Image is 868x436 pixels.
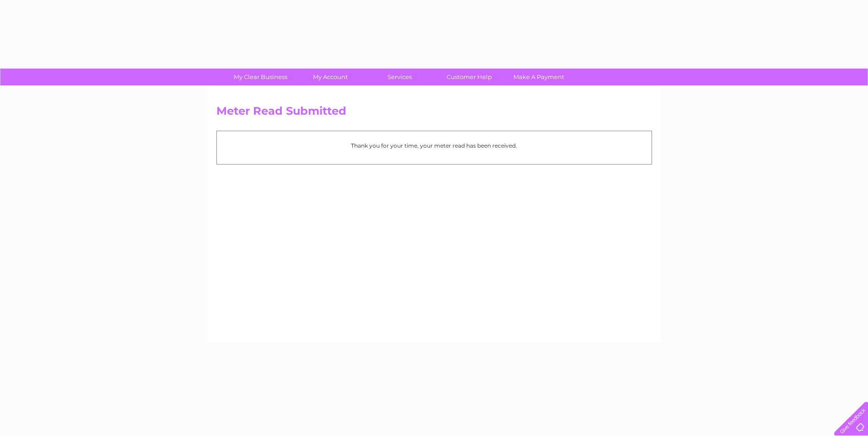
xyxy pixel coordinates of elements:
[431,69,507,85] a: Customer Help
[362,69,437,85] a: Services
[216,105,652,122] h2: Meter Read Submitted
[223,69,298,85] a: My Clear Business
[221,141,647,150] p: Thank you for your time, your meter read has been received.
[292,69,368,85] a: My Account
[501,69,577,85] a: Make A Payment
